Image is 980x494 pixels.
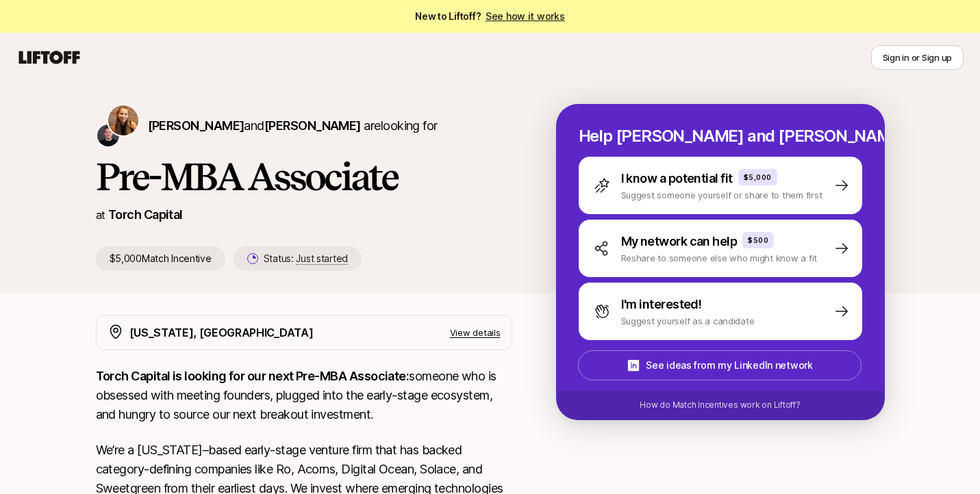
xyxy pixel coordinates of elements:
[621,169,733,188] p: I know a potential fit
[621,188,822,202] p: Suggest someone yourself or share to them first
[621,314,755,328] p: Suggest yourself as a candidate
[264,118,361,133] span: [PERSON_NAME]
[96,156,512,197] h1: Pre-MBA Associate
[744,172,772,183] p: $5,000
[108,105,138,135] img: Katie Reiner
[486,10,565,22] a: See how it works
[96,367,512,424] p: someone who is obsessed with meeting founders, plugged into the early-stage ecosystem, and hungry...
[871,45,964,70] button: Sign in or Sign up
[108,207,183,222] a: Torch Capital
[96,369,410,383] strong: Torch Capital is looking for our next Pre-MBA Associate:
[296,252,348,265] span: Just started
[621,251,818,265] p: Reshare to someone else who might know a fit
[129,324,314,341] p: [US_STATE], [GEOGRAPHIC_DATA]
[97,125,119,146] img: Christopher Harper
[640,399,800,411] p: How do Match Incentives work on Liftoff?
[148,118,244,133] span: [PERSON_NAME]
[96,206,105,224] p: at
[96,246,225,271] p: $5,000 Match Incentive
[264,250,348,267] p: Status:
[621,295,702,314] p: I'm interested!
[415,8,564,25] span: New to Liftoff?
[621,232,738,251] p: My network can help
[450,326,501,339] p: View details
[578,350,862,380] button: See ideas from my LinkedIn network
[148,116,438,135] p: are looking for
[646,357,812,374] p: See ideas from my LinkedIn network
[579,127,862,146] p: Help [PERSON_NAME] and [PERSON_NAME] hire
[748,235,768,246] p: $500
[244,118,360,133] span: and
